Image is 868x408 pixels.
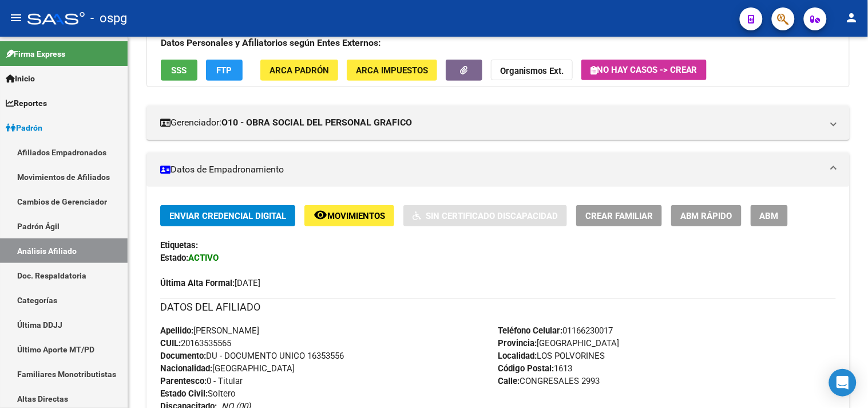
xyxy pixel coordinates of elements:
[160,240,198,250] strong: Etiquetas:
[160,376,207,386] strong: Parentesco:
[585,211,653,221] span: Crear Familiar
[751,205,788,226] button: ABM
[217,65,232,76] span: FTP
[6,48,65,60] span: Firma Express
[581,60,707,80] button: No hay casos -> Crear
[146,105,850,140] mat-expansion-panel-header: Gerenciador:O10 - OBRA SOCIAL DEL PERSONAL GRAFICO
[160,116,822,129] mat-panel-title: Gerenciador:
[206,60,243,81] button: FTP
[160,338,181,348] strong: CUIL:
[160,278,235,288] strong: Última Alta Formal:
[161,60,197,81] button: SSS
[90,6,127,31] span: - ospg
[403,205,567,226] button: Sin Certificado Discapacidad
[498,325,563,336] strong: Teléfono Celular:
[671,205,742,226] button: ABM Rápido
[161,35,835,51] h3: Datos Personales y Afiliatorios según Entes Externos:
[347,60,437,81] button: ARCA Impuestos
[6,72,35,85] span: Inicio
[160,363,295,374] span: [GEOGRAPHIC_DATA]
[426,211,558,221] span: Sin Certificado Discapacidad
[845,11,859,25] mat-icon: person
[160,299,836,315] h3: DATOS DEL AFILIADO
[680,211,732,221] span: ABM Rápido
[160,325,259,336] span: [PERSON_NAME]
[160,338,231,348] span: 20163535565
[6,97,47,109] span: Reportes
[188,253,219,263] strong: ACTIVO
[491,60,573,81] button: Organismos Ext.
[498,351,605,361] span: LOS POLVORINES
[9,11,23,25] mat-icon: menu
[356,65,428,76] span: ARCA Impuestos
[498,376,520,386] strong: Calle:
[169,211,286,221] span: Enviar Credencial Digital
[160,325,193,336] strong: Apellido:
[590,65,697,75] span: No hay casos -> Crear
[498,338,620,348] span: [GEOGRAPHIC_DATA]
[314,208,327,222] mat-icon: remove_red_eye
[829,369,857,397] div: Open Intercom Messenger
[160,376,243,386] span: 0 - Titular
[146,152,850,187] mat-expansion-panel-header: Datos de Empadronamiento
[327,211,385,221] span: Movimientos
[498,338,537,348] strong: Provincia:
[160,163,822,176] mat-panel-title: Datos de Empadronamiento
[260,60,338,81] button: ARCA Padrón
[160,205,295,226] button: Enviar Credencial Digital
[500,66,564,76] strong: Organismos Ext.
[6,121,42,134] span: Padrón
[304,205,394,226] button: Movimientos
[760,211,779,221] span: ABM
[498,363,554,374] strong: Código Postal:
[160,278,260,288] span: [DATE]
[172,65,187,76] span: SSS
[498,363,573,374] span: 1613
[160,253,188,263] strong: Estado:
[221,116,412,129] strong: O10 - OBRA SOCIAL DEL PERSONAL GRAFICO
[160,363,212,374] strong: Nacionalidad:
[160,389,236,399] span: Soltero
[160,389,208,399] strong: Estado Civil:
[160,351,206,361] strong: Documento:
[269,65,329,76] span: ARCA Padrón
[498,376,600,386] span: CONGRESALES 2993
[576,205,662,226] button: Crear Familiar
[160,351,344,361] span: DU - DOCUMENTO UNICO 16353556
[498,325,613,336] span: 01166230017
[498,351,537,361] strong: Localidad:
